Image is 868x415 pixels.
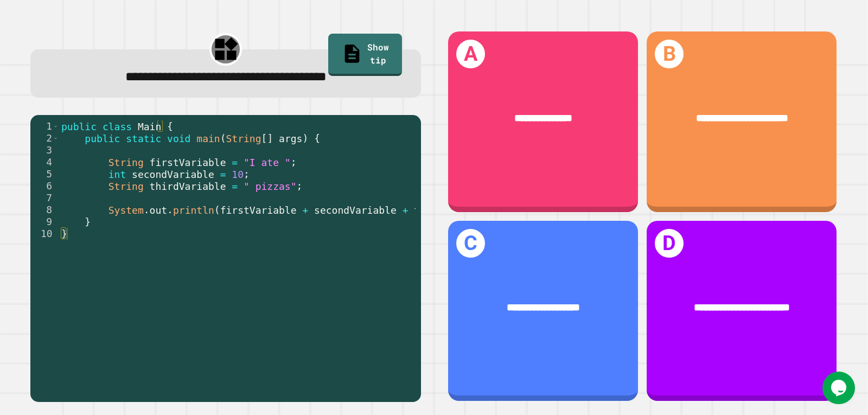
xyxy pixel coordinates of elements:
div: 10 [30,228,59,240]
div: 7 [30,192,59,204]
span: Toggle code folding, rows 1 through 10 [53,120,59,132]
span: Toggle code folding, rows 2 through 9 [53,132,59,144]
div: 1 [30,120,59,132]
div: 9 [30,216,59,228]
div: 4 [30,156,59,168]
h1: A [456,40,485,68]
div: 2 [30,132,59,144]
h1: D [655,229,684,258]
a: Show tip [328,34,402,76]
div: 8 [30,204,59,216]
iframe: chat widget [822,372,857,404]
div: 3 [30,144,59,156]
h1: B [655,40,684,68]
div: 6 [30,180,59,192]
h1: C [456,229,485,258]
div: 5 [30,168,59,180]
